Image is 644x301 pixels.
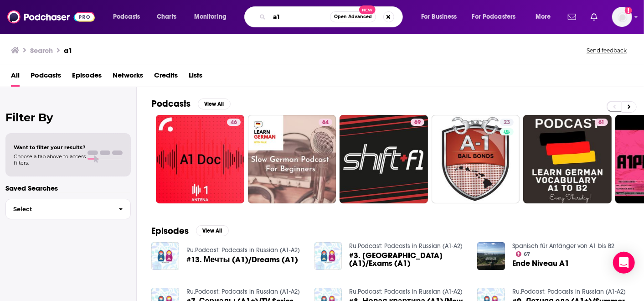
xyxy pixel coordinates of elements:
span: More [536,10,551,23]
span: Open Advanced [334,15,372,19]
a: 69 [411,119,424,126]
span: Charts [157,10,176,23]
a: Ru.Podcast: Podcasts in Russian (A1-A2) [186,246,300,254]
a: 64 [319,119,332,126]
span: For Business [421,10,457,23]
a: 46 [227,119,241,126]
a: Credits [154,68,178,87]
a: Show notifications dropdown [587,9,601,25]
img: #3. Экзамены (A1)/Exams (A1) [314,242,342,270]
a: Ru.Podcast: Podcasts in Russian (A1-A2) [349,288,463,296]
button: open menu [529,10,562,24]
span: #3. [GEOGRAPHIC_DATA] (A1)/Exams (A1) [349,252,466,267]
a: 61 [595,119,608,126]
a: 69 [340,115,428,203]
button: View All [196,225,229,236]
a: Spanisch für Anfänger von A1 bis B2 [512,242,614,250]
img: Ende Niveau A1 [477,242,505,270]
span: Monitoring [194,10,227,23]
h2: Filter By [5,111,131,124]
a: Charts [151,10,182,24]
img: Podchaser - Follow, Share and Rate Podcasts [7,8,95,26]
span: Choose a tab above to access filters. [14,153,86,166]
span: 46 [231,118,237,127]
button: View All [198,99,231,109]
span: 61 [598,118,604,127]
button: open menu [466,10,529,24]
input: Search podcasts, credits, & more... [269,10,330,24]
a: EpisodesView All [151,225,229,237]
a: 64 [248,115,336,203]
span: Podcasts [113,10,140,23]
span: For Podcasters [472,10,516,23]
span: 23 [504,118,510,127]
h3: Search [30,46,53,55]
a: Ru.Podcast: Podcasts in Russian (A1-A2) [349,242,463,250]
button: open menu [188,10,238,24]
span: 67 [524,252,531,256]
a: 23 [432,115,520,203]
div: Search podcasts, credits, & more... [253,6,412,27]
button: Open AdvancedNew [330,11,376,22]
span: Select [6,206,111,212]
a: Ende Niveau A1 [512,259,569,267]
a: Episodes [72,68,102,87]
a: 46 [156,115,244,203]
div: Open Intercom Messenger [613,252,635,274]
a: #3. Экзамены (A1)/Exams (A1) [349,252,466,267]
a: Networks [113,68,143,87]
h3: a1 [64,46,72,55]
button: Select [5,199,131,219]
img: User Profile [612,7,632,27]
span: 69 [414,118,421,127]
svg: Add a profile image [625,7,632,14]
a: 67 [516,251,531,257]
span: Logged in as SusanHershberg [612,7,632,27]
a: All [11,68,20,87]
h2: Episodes [151,225,189,237]
a: Ru.Podcast: Podcasts in Russian (A1-A2) [512,288,626,296]
p: Saved Searches [5,184,131,192]
a: #13. Мечты (A1)/Dreams (A1) [186,256,298,264]
a: Lists [189,68,202,87]
a: 61 [523,115,612,203]
a: Podcasts [31,68,61,87]
a: Ru.Podcast: Podcasts in Russian (A1-A2) [186,288,300,296]
span: 64 [322,118,329,127]
span: New [359,5,376,14]
a: Show notifications dropdown [564,9,580,25]
a: PodcastsView All [151,98,231,109]
a: 23 [500,119,514,126]
h2: Podcasts [151,98,191,109]
button: Show profile menu [612,7,632,27]
img: #13. Мечты (A1)/Dreams (A1) [151,242,179,270]
button: Send feedback [584,47,629,54]
span: Want to filter your results? [14,144,86,150]
button: open menu [415,10,469,24]
button: open menu [107,10,152,24]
